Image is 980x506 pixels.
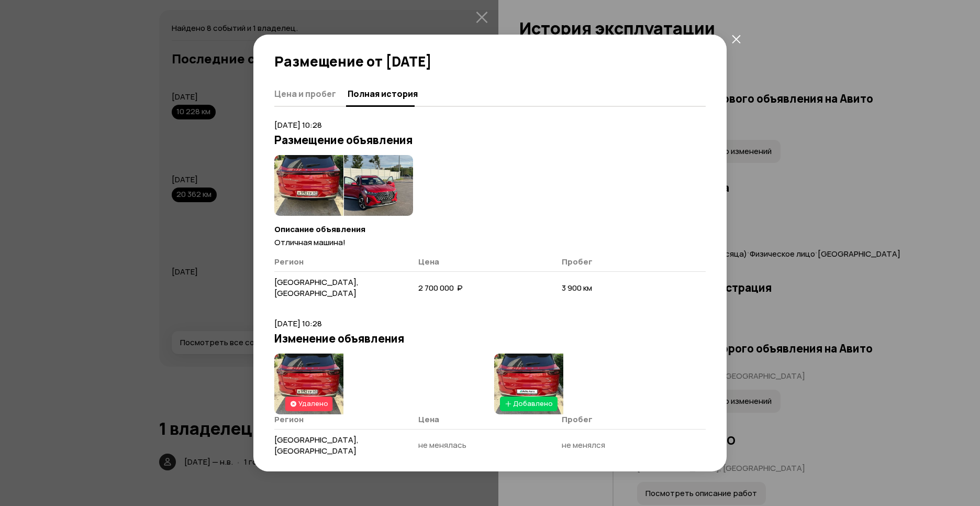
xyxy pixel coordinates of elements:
span: Цена и пробег [274,89,336,99]
span: Пробег [562,414,593,425]
span: Регион [274,414,304,425]
span: Отличная машина! [274,237,346,248]
span: 2 700 000 ₽ [418,282,463,293]
span: не менялся [562,439,605,450]
span: Пробег [562,256,593,267]
span: не менялась [418,439,466,450]
img: 1.k7-wBbaMyXoEJjeUATrIiJp8PBRnnw1hNZALNTWRXjEyxFxhPpEJZTKWCWE2lAViPpIEMAY.q-QiPxv-L87gOV5nG0_Z6z4... [274,354,343,414]
span: Удалено [298,399,328,408]
span: Регион [274,256,304,267]
img: 1.k7-wBbaMyXoEJjeUATrIiJp8PBRnnw1hNZALNTWRXjEyxFxhPpEJZTKWCWE2lAViPpIEMAY.q-QiPxv-L87gOV5nG0_Z6z4... [274,155,343,216]
button: закрыть [727,29,745,48]
span: Добавлено [513,399,553,408]
img: 1.NSYbqbaMb-OvipENqto4SXeimY3MOPr_nDP9-plr_fqZM__8lD39-Mg8rfueO6v4yT6q_a0.70P6qgtT-gvtDe8UvIYSRX-... [344,155,413,216]
span: [GEOGRAPHIC_DATA], [GEOGRAPHIC_DATA] [274,277,359,299]
span: 3 900 км [562,282,592,293]
span: Полная история [348,89,418,99]
h2: Размещение от [DATE] [274,53,706,69]
span: Цена [418,414,439,425]
p: [DATE] 10:28 [274,318,706,329]
p: [DATE] 10:28 [274,119,706,131]
span: [GEOGRAPHIC_DATA], [GEOGRAPHIC_DATA] [274,434,359,456]
h3: Изменение объявления [274,332,706,345]
img: 1.HFGW6LaMRpQiy7h6J8llB8HVsPoYc4OIRCmBjEYthNgUcoqCGXqBihF_14hGfoWMRXuE3iA.qDBUishQCBX0ZDW28mqxQhm... [494,354,563,414]
h3: Размещение объявления [274,133,706,147]
h4: Описание объявления [274,224,706,235]
span: Цена [418,256,439,267]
